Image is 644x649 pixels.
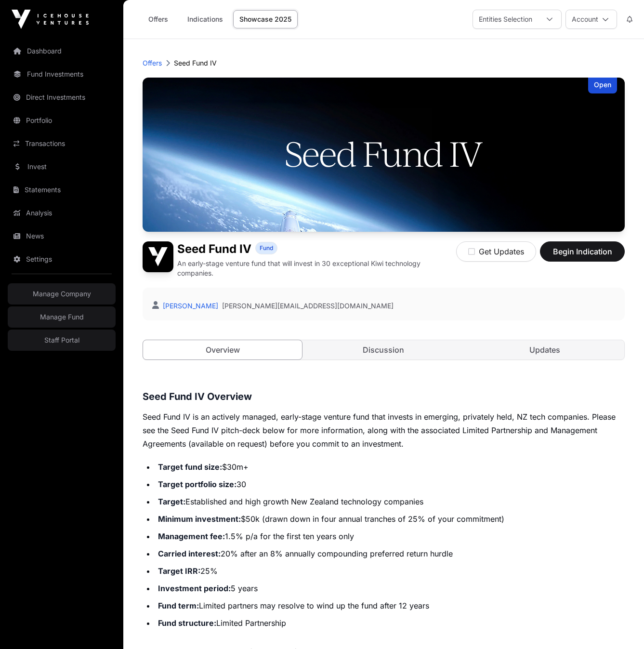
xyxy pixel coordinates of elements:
a: Overview [143,340,302,360]
a: Manage Fund [8,306,116,328]
nav: Tabs [143,340,624,359]
a: Discussion [304,340,463,359]
li: 1.5% p/a for the first ten years only [155,530,625,543]
li: 5 years [155,582,625,595]
a: [PERSON_NAME] [161,302,218,310]
li: 25% [155,564,625,578]
a: Invest [8,156,116,177]
a: News [8,225,116,247]
img: Icehouse Ventures Logo [12,10,89,29]
a: Settings [8,249,116,270]
p: Seed Fund IV [174,58,217,68]
button: Begin Indication [540,241,625,262]
a: Begin Indication [540,251,625,261]
a: [PERSON_NAME][EMAIL_ADDRESS][DOMAIN_NAME] [222,301,394,311]
a: Showcase 2025 [233,10,298,28]
button: Get Updates [456,241,536,262]
strong: Investment period: [158,583,231,593]
li: Established and high growth New Zealand technology companies [155,495,625,508]
strong: Target fund size: [158,462,222,472]
li: Limited Partnership [155,616,625,630]
li: Limited partners may resolve to wind up the fund after 12 years [155,599,625,612]
h3: Seed Fund IV Overview [143,389,625,404]
a: Updates [465,340,624,359]
a: Direct Investments [8,87,116,108]
strong: Fund structure: [158,618,216,628]
span: Begin Indication [552,246,613,257]
a: Staff Portal [8,330,116,351]
a: Portfolio [8,110,116,131]
strong: Fund term: [158,601,199,610]
a: Manage Company [8,283,116,305]
li: $30m+ [155,460,625,474]
h1: Seed Fund IV [177,241,251,257]
div: Entities Selection [473,10,538,28]
div: Open [588,78,617,93]
p: Seed Fund IV is an actively managed, early-stage venture fund that invests in emerging, privately... [143,410,625,450]
strong: Carried interest: [158,549,221,558]
a: Fund Investments [8,64,116,85]
img: Seed Fund IV [143,78,625,232]
li: 20% after an 8% annually compounding preferred return hurdle [155,547,625,560]
strong: Target portfolio size: [158,479,237,489]
a: Analysis [8,202,116,224]
a: Transactions [8,133,116,154]
li: 30 [155,477,625,491]
button: Account [565,10,617,29]
strong: Target IRR: [158,566,200,576]
a: Indications [181,10,229,28]
span: Fund [260,244,273,252]
p: An early-stage venture fund that will invest in 30 exceptional Kiwi technology companies. [177,259,456,278]
li: $50k (drawn down in four annual tranches of 25% of your commitment) [155,512,625,526]
img: Seed Fund IV [143,241,173,272]
strong: Target: [158,497,185,506]
strong: Management fee: [158,531,225,541]
a: Statements [8,179,116,200]
a: Offers [143,58,162,68]
a: Dashboard [8,40,116,62]
strong: Minimum investment: [158,514,241,524]
a: Offers [139,10,177,28]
